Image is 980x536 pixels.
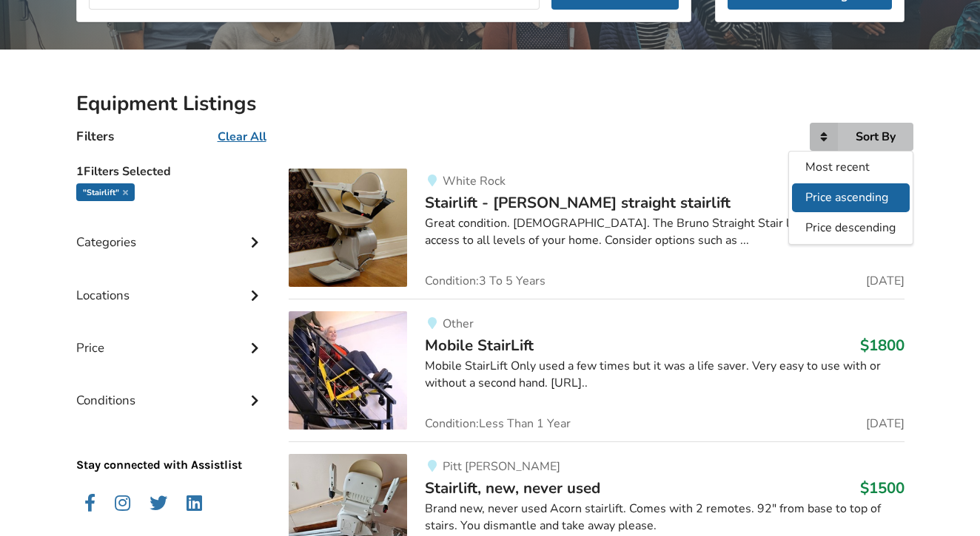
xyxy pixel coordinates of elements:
[76,363,266,415] div: Conditions
[76,128,114,145] h4: Filters
[443,458,560,475] span: Pitt [PERSON_NAME]
[805,159,870,175] span: Most recent
[76,415,266,474] p: Stay connected with Assistlist
[860,478,905,498] h3: $1500
[218,129,266,145] u: Clear All
[289,299,904,441] a: mobility-mobile stairlift OtherMobile StairLift$1800Mobile StairLift Only used a few times but it...
[805,189,888,206] span: Price ascending
[425,478,600,498] span: Stairlift, new, never used
[866,275,905,287] span: [DATE]
[76,258,266,311] div: Locations
[76,91,905,117] h2: Equipment Listings
[425,501,904,535] div: Brand new, never used Acorn stairlift. Comes with 2 remotes. 92" from base to top of stairs. You ...
[76,311,266,363] div: Price
[805,220,896,236] span: Price descending
[425,418,571,430] span: Condition: Less Than 1 Year
[289,169,407,287] img: mobility-stairlift - bruno straight stairlift
[289,169,904,299] a: mobility-stairlift - bruno straight stairliftWhite RockStairlift - [PERSON_NAME] straight stairli...
[425,215,904,249] div: Great condition. [DEMOGRAPHIC_DATA]. The Bruno Straight Stair lift offers worry-free access to al...
[443,316,474,332] span: Other
[289,311,407,430] img: mobility-mobile stairlift
[76,157,266,183] h5: 1 Filters Selected
[856,131,896,143] div: Sort By
[425,335,534,356] span: Mobile StairLift
[443,173,506,189] span: White Rock
[860,336,905,355] h3: $1800
[425,275,546,287] span: Condition: 3 To 5 Years
[76,183,135,201] div: "Stairlift"
[425,358,904,392] div: Mobile StairLift Only used a few times but it was a life saver. Very easy to use with or without ...
[425,192,731,213] span: Stairlift - [PERSON_NAME] straight stairlift
[866,418,905,430] span: [DATE]
[76,205,266,257] div: Categories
